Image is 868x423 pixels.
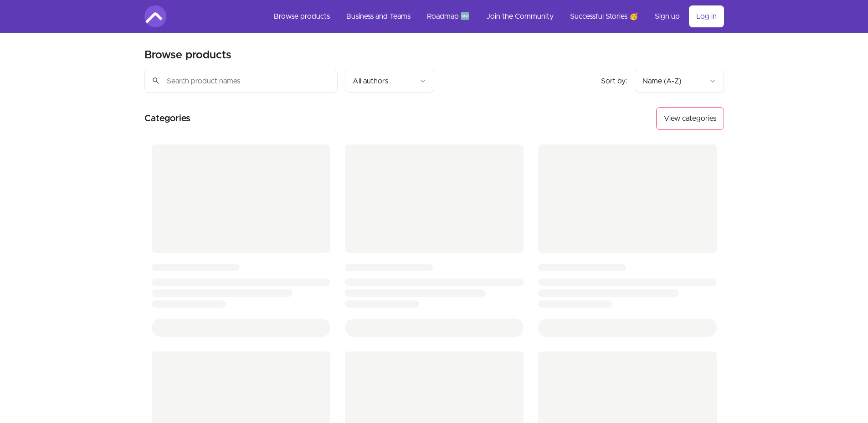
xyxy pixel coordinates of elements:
span: Sort by: [601,77,627,85]
a: Browse products [267,5,337,27]
a: Log in [689,5,724,27]
a: Sign up [647,5,687,27]
nav: Main [267,5,724,27]
a: Join the Community [479,5,561,27]
input: Search product names [144,70,338,93]
span: search [152,74,160,87]
button: Filter by author [345,70,434,93]
img: Amigoscode logo [144,5,166,27]
a: Successful Stories 🥳 [563,5,646,27]
button: Product sort options [635,70,724,93]
h2: Categories [144,107,190,130]
a: Roadmap 🆕 [420,5,477,27]
button: View categories [656,107,724,130]
h2: Browse products [144,48,231,62]
a: Business and Teams [339,5,418,27]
